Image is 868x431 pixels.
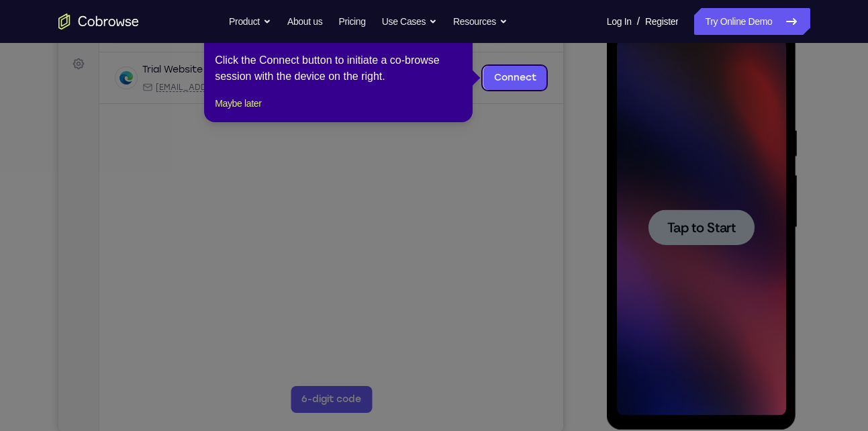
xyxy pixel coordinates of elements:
a: Connect [425,84,489,108]
div: App [250,100,332,111]
span: web@example.com [97,100,242,111]
div: Click the Connect button to initiate a co-browse session with the device on the right. [215,52,462,85]
a: Pricing [338,8,365,35]
label: demo_id [267,44,309,58]
div: Online [150,83,185,93]
button: Refresh [473,40,494,62]
a: Log In [607,8,632,35]
a: Try Online Demo [694,8,810,35]
label: Email [404,44,428,58]
a: Settings [8,70,32,94]
button: Use Cases [382,8,437,35]
a: Connect [8,8,32,32]
span: +11 more [340,100,375,111]
button: Resources [453,8,508,35]
div: Open device details [41,70,505,122]
button: Tap to Start [42,180,148,215]
a: Register [645,8,678,35]
span: Cobrowse demo [263,100,332,111]
button: 6-digit code [232,404,314,431]
span: / [637,13,640,30]
button: Maybe later [215,95,261,111]
h1: Connect [52,8,125,30]
span: Tap to Start [60,191,129,205]
input: Filter devices... [76,44,245,58]
div: Trial Website [84,81,144,95]
a: Go to the home page [58,13,139,30]
div: New devices found. [151,87,154,89]
button: Product [229,8,271,35]
a: About us [287,8,322,35]
a: Sessions [8,39,32,63]
div: Email [84,100,242,111]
